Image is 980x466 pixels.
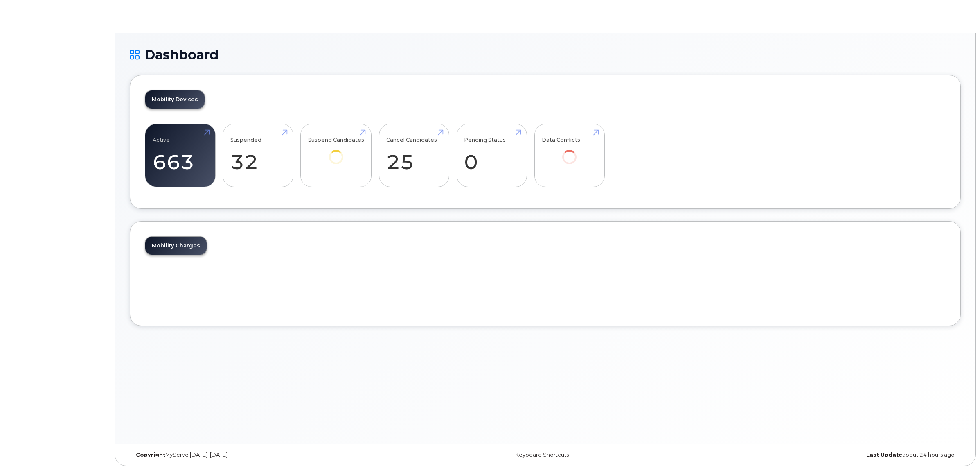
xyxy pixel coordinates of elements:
[130,452,407,458] div: MyServe [DATE]–[DATE]
[230,129,286,183] a: Suspended 32
[464,129,519,183] a: Pending Status 0
[684,452,961,458] div: about 24 hours ago
[515,452,569,458] a: Keyboard Shortcuts
[130,48,961,62] h1: Dashboard
[136,452,165,458] strong: Copyright
[308,129,364,176] a: Suspend Candidates
[145,90,205,109] a: Mobility Devices
[153,129,208,183] a: Active 663
[866,452,902,458] strong: Last Update
[386,129,442,183] a: Cancel Candidates 25
[145,237,207,255] a: Mobility Charges
[542,129,597,176] a: Data Conflicts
